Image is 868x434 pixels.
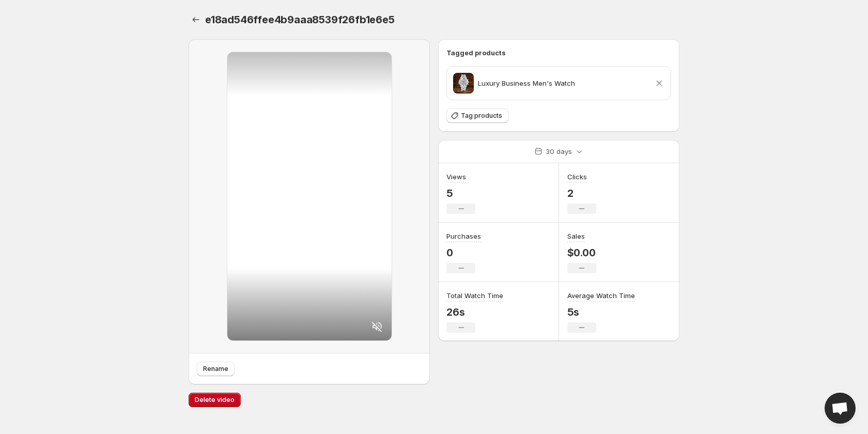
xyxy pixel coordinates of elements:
span: Delete video [195,396,235,404]
button: Tag products [446,109,508,123]
button: Rename [197,362,235,376]
h3: Total Watch Time [446,290,503,301]
h3: Views [446,172,466,182]
button: Delete video [189,393,241,407]
img: Black choker necklace [453,73,474,94]
span: Rename [203,365,228,373]
p: 26s [446,306,503,318]
p: 30 days [546,146,572,157]
span: Tag products [461,112,502,120]
h6: Tagged products [446,48,671,58]
p: 5 [446,187,475,199]
h3: Sales [567,231,585,241]
p: 2 [567,187,596,199]
h3: Clicks [567,172,587,182]
button: Settings [189,12,203,27]
h3: Average Watch Time [567,290,635,301]
p: Luxury Business Men's Watch [478,78,575,88]
p: 0 [446,246,481,259]
h3: Purchases [446,231,481,241]
p: $0.00 [567,246,596,259]
span: e18ad546ffee4b9aaa8539f26fb1e6e5 [205,13,395,26]
a: Open chat [825,393,856,424]
p: 5s [567,306,635,318]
